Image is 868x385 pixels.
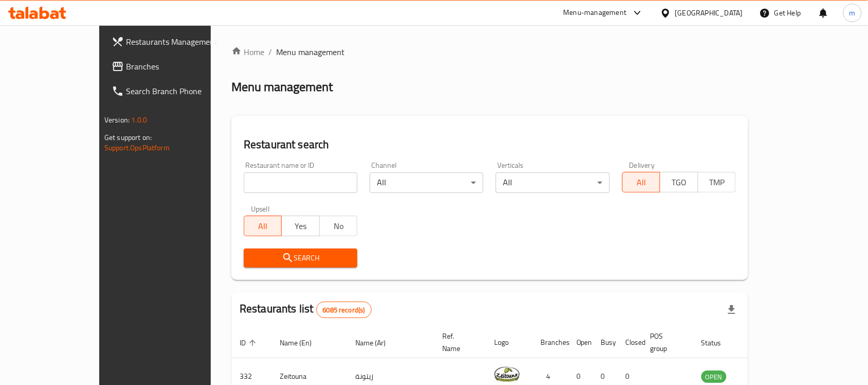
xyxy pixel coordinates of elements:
[126,60,236,73] span: Branches
[244,216,282,236] button: All
[248,219,278,234] span: All
[126,36,236,48] span: Restaurants Management
[701,337,735,349] span: Status
[702,175,732,190] span: TMP
[317,305,371,315] span: 6085 record(s)
[244,172,357,193] input: Search for restaurant name or ID..
[650,330,681,355] span: POS group
[231,46,264,58] a: Home
[698,172,736,192] button: TMP
[244,249,357,268] button: Search
[251,205,270,213] label: Upsell
[104,131,152,144] span: Get support on:
[286,219,315,234] span: Yes
[532,327,568,358] th: Branches
[276,46,345,58] span: Menu management
[126,85,236,97] span: Search Branch Phone
[324,219,353,234] span: No
[701,371,727,383] span: OPEN
[701,371,727,383] div: OPEN
[629,162,655,169] label: Delivery
[103,54,244,79] a: Branches
[675,7,743,19] div: [GEOGRAPHIC_DATA]
[568,327,593,358] th: Open
[370,172,483,193] div: All
[622,172,660,192] button: All
[103,79,244,103] a: Search Branch Phone
[355,337,399,349] span: Name (Ar)
[231,46,748,58] nav: breadcrumb
[281,216,319,236] button: Yes
[593,327,618,358] th: Busy
[496,172,609,193] div: All
[442,330,474,355] span: Ref. Name
[664,175,694,190] span: TGO
[104,141,170,154] a: Support.OpsPlatform
[104,113,130,127] span: Version:
[131,113,147,127] span: 1.0.0
[564,7,627,19] div: Menu-management
[231,79,333,95] h2: Menu management
[252,252,349,265] span: Search
[618,327,642,358] th: Closed
[719,297,744,322] div: Export file
[849,7,856,19] span: m
[319,216,357,236] button: No
[486,327,532,358] th: Logo
[627,175,656,190] span: All
[240,301,372,318] h2: Restaurants list
[103,29,244,54] a: Restaurants Management
[268,46,272,58] li: /
[660,172,698,192] button: TGO
[240,337,259,349] span: ID
[316,302,372,318] div: Total records count
[280,337,325,349] span: Name (En)
[244,137,736,152] h2: Restaurant search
